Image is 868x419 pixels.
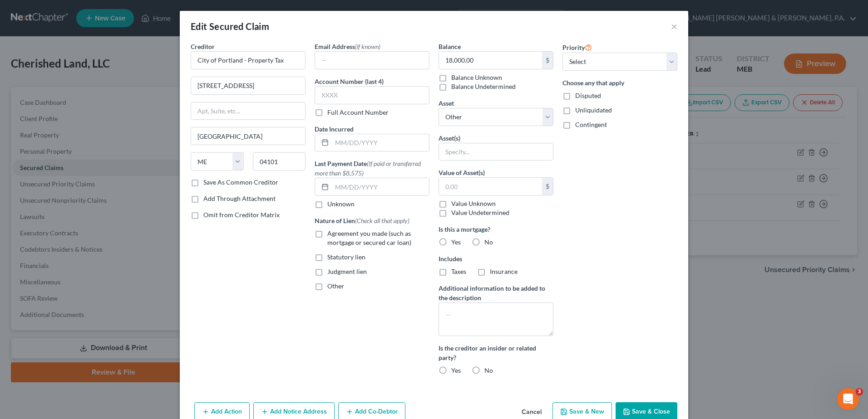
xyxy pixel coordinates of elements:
label: Is this a mortgage? [439,224,553,234]
input: MM/DD/YYYY [332,178,429,195]
span: No [484,238,493,246]
label: Choose any that apply [562,78,677,88]
div: $ [542,52,553,69]
label: Asset(s) [439,133,460,143]
label: Last Payment Date [315,159,429,178]
span: Creditor [191,43,215,50]
div: Edit Secured Claim [191,20,269,33]
label: Value Unknown [451,199,496,208]
label: Date Incurred [315,124,354,134]
label: Balance Undetermined [451,82,516,91]
span: (Check all that apply) [355,217,409,224]
input: Enter city... [191,127,305,145]
span: (If paid or transferred more than $8,575) [315,160,421,177]
input: Search creditor by name... [191,51,306,69]
span: Unliquidated [575,106,612,114]
label: Includes [439,254,553,263]
span: Yes [451,366,461,374]
input: -- [315,52,429,69]
label: Is the creditor an insider or related party? [439,343,553,362]
input: XXXX [315,86,429,104]
label: Balance [439,42,461,51]
span: Taxes [451,268,466,275]
label: Priority [562,42,592,53]
label: Save As Common Creditor [203,178,278,187]
div: $ [542,178,553,195]
button: × [671,21,677,32]
span: Contingent [575,121,607,128]
span: Agreement you made (such as mortgage or secured car loan) [327,229,411,246]
input: Enter address... [191,77,305,94]
span: Statutory lien [327,253,365,261]
label: Value Undetermined [451,208,509,217]
label: Value of Asset(s) [439,168,485,177]
label: Email Address [315,42,380,51]
input: 0.00 [439,178,542,195]
span: Omit from Creditor Matrix [203,211,280,219]
label: Full Account Number [327,108,389,117]
input: Enter zip... [253,152,306,171]
span: Asset [439,99,454,107]
label: Unknown [327,200,355,209]
label: Balance Unknown [451,73,502,82]
span: No [484,366,493,374]
span: Judgment lien [327,268,367,275]
input: MM/DD/YYYY [332,134,429,151]
span: Insurance [490,268,518,275]
label: Nature of Lien [315,216,409,225]
input: 0.00 [439,52,542,69]
label: Additional information to be added to the description [439,283,553,302]
label: Add Through Attachment [203,194,276,203]
input: Specify... [439,143,553,161]
span: Disputed [575,92,601,99]
label: Account Number (last 4) [315,77,384,86]
span: (if known) [355,43,380,50]
iframe: Intercom live chat [837,388,859,410]
span: Yes [451,238,461,246]
span: Other [327,282,344,290]
input: Apt, Suite, etc... [191,102,305,120]
span: 3 [856,388,863,395]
